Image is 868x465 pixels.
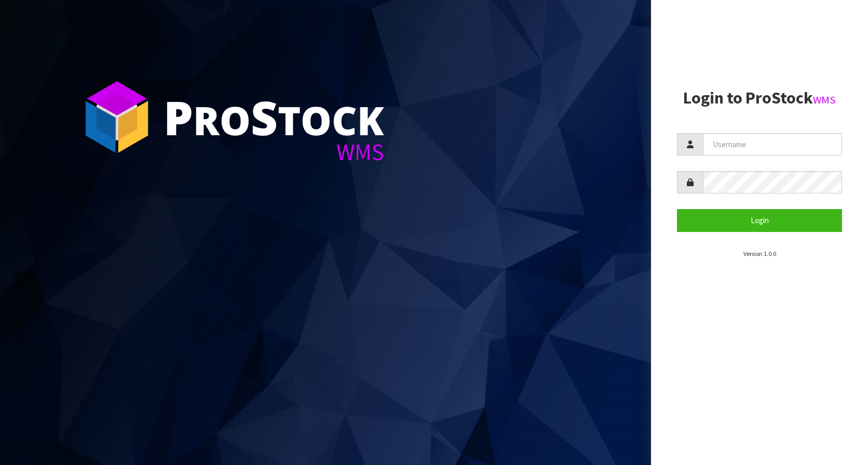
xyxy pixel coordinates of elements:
small: WMS [813,93,836,107]
span: S [251,85,278,149]
input: Username [703,133,842,156]
button: Login [677,209,842,231]
small: Version 1.0.0 [743,250,776,257]
img: ProStock Cube [78,78,156,156]
div: WMS [164,140,384,164]
h2: Login to ProStock [677,89,842,107]
span: P [164,85,193,149]
div: ro tock [164,94,384,140]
